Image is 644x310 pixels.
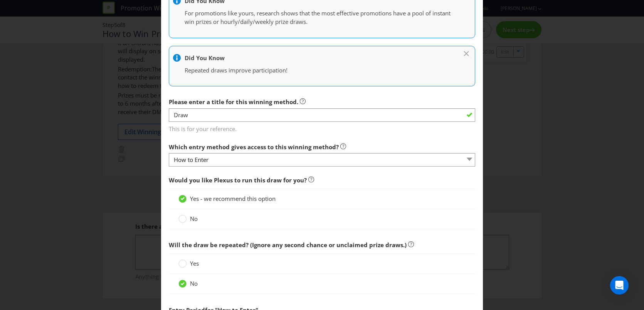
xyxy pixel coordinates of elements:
span: Yes [190,259,199,267]
span: Please enter a title for this winning method. [169,98,298,106]
div: Open Intercom Messenger [610,276,629,295]
p: For promotions like yours, research shows that the most effective promotions have a pool of insta... [185,9,452,26]
span: No [190,215,198,222]
span: Will the draw be repeated? (Ignore any second chance or unclaimed prize draws.) [169,241,407,249]
p: Repeated draws improve participation! [185,66,452,74]
span: Yes - we recommend this option [190,195,276,202]
span: No [190,280,198,287]
span: Which entry method gives access to this winning method? [169,143,339,151]
span: Would you like Plexus to run this draw for you? [169,176,307,184]
span: This is for your reference. [169,122,476,133]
